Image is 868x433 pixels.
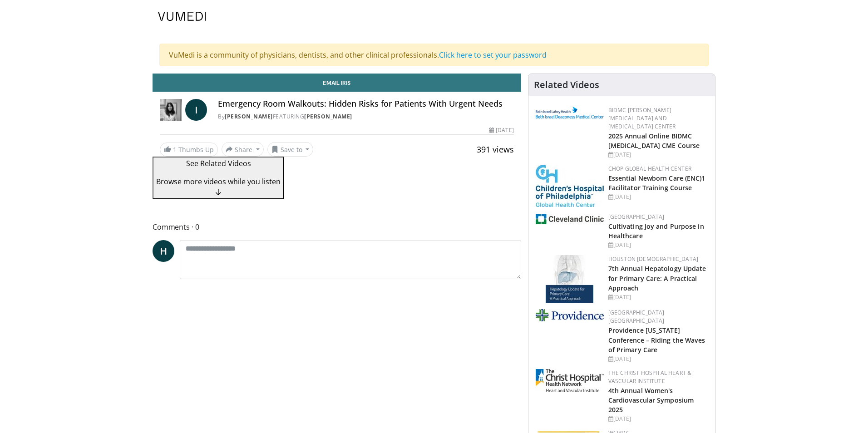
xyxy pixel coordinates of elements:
div: By FEATURING [218,113,514,121]
a: BIDMC [PERSON_NAME][MEDICAL_DATA] and [MEDICAL_DATA] Center [608,106,676,130]
a: 4th Annual Women's Cardiovascular Symposium 2025 [608,386,694,414]
a: H [153,240,174,262]
span: Comments 0 [153,221,521,233]
button: Save to [267,142,314,157]
a: 2025 Annual Online BIDMC [MEDICAL_DATA] CME Course [608,132,700,150]
img: 9aead070-c8c9-47a8-a231-d8565ac8732e.png.150x105_q85_autocrop_double_scale_upscale_version-0.2.jpg [536,309,604,321]
div: VuMedi is a community of physicians, dentists, and other clinical professionals. [159,44,709,66]
div: [DATE] [608,241,708,249]
a: 7th Annual Hepatology Update for Primary Care: A Practical Approach [608,264,706,292]
img: VuMedi Logo [158,12,206,21]
div: [DATE] [489,126,513,134]
button: Share [222,142,264,157]
a: 1 Thumbs Up [160,143,218,157]
button: See Related Videos Browse more videos while you listen [153,157,284,199]
a: The Christ Hospital Heart & Vascular Institute [608,369,692,385]
div: [DATE] [608,293,708,301]
a: Cultivating Joy and Purpose in Healthcare [608,222,704,240]
a: [GEOGRAPHIC_DATA] [GEOGRAPHIC_DATA] [608,309,665,325]
div: [DATE] [608,355,708,363]
a: CHOP Global Health Center [608,165,691,172]
img: 32b1860c-ff7d-4915-9d2b-64ca529f373e.jpg.150x105_q85_autocrop_double_scale_upscale_version-0.2.jpg [536,369,604,392]
p: See Related Videos [156,158,281,169]
a: I [185,99,207,121]
img: 83b65fa9-3c25-403e-891e-c43026028dd2.jpg.150x105_q85_autocrop_double_scale_upscale_version-0.2.jpg [546,255,593,303]
div: [DATE] [608,151,708,159]
h4: Emergency Room Walkouts: Hidden Risks for Patients With Urgent Needs [218,99,514,109]
h4: Related Videos [534,79,599,90]
div: [DATE] [608,193,708,201]
a: [PERSON_NAME] [304,113,352,120]
a: Essential Newborn Care (ENC)1 Facilitator Training Course [608,174,705,192]
a: [PERSON_NAME] [225,113,273,120]
span: 391 views [477,144,514,155]
div: [DATE] [608,415,708,423]
img: 1ef99228-8384-4f7a-af87-49a18d542794.png.150x105_q85_autocrop_double_scale_upscale_version-0.2.jpg [536,214,604,224]
img: Dr. Iris Gorfinkel [160,99,182,121]
a: Email Iris [153,74,521,92]
img: c96b19ec-a48b-46a9-9095-935f19585444.png.150x105_q85_autocrop_double_scale_upscale_version-0.2.png [536,107,604,118]
a: Click here to set your password [439,50,547,60]
img: 8fbf8b72-0f77-40e1-90f4-9648163fd298.jpg.150x105_q85_autocrop_double_scale_upscale_version-0.2.jpg [536,165,604,207]
a: [GEOGRAPHIC_DATA] [608,213,665,221]
a: Houston [DEMOGRAPHIC_DATA] [608,255,698,263]
a: Providence [US_STATE] Conference – Riding the Waves of Primary Care [608,326,705,354]
span: Browse more videos while you listen [156,177,281,187]
span: 1 [173,145,177,154]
